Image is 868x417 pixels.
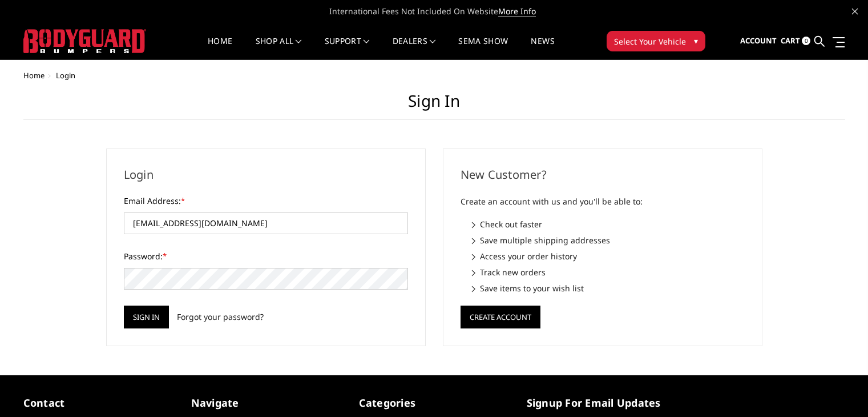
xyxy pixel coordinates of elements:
a: Create Account [461,310,540,321]
a: Support [325,37,370,59]
h2: New Customer? [461,166,745,183]
a: Forgot your password? [177,311,264,323]
h5: Categories [359,395,510,411]
input: Sign in [124,306,169,328]
button: Create Account [461,306,540,328]
a: Home [208,37,232,59]
p: Create an account with us and you'll be able to: [461,195,745,209]
li: Track new orders [472,266,745,278]
label: Password: [124,250,408,262]
h5: signup for email updates [527,395,677,411]
a: News [531,37,554,59]
h1: Sign in [23,91,845,120]
span: Cart [781,35,800,46]
li: Access your order history [472,250,745,262]
button: Select Your Vehicle [607,31,705,51]
a: SEMA Show [458,37,508,59]
h5: contact [23,395,174,411]
label: Email Address: [124,195,408,207]
a: Home [23,70,45,81]
a: Account [740,26,777,57]
span: ▾ [694,35,698,47]
img: BODYGUARD BUMPERS [23,29,146,53]
span: Login [56,70,75,81]
span: Account [740,35,777,46]
span: Select Your Vehicle [614,35,686,47]
a: Cart 0 [781,26,810,57]
li: Save items to your wish list [472,282,745,294]
h5: Navigate [191,395,342,411]
a: More Info [498,6,536,17]
h2: Login [124,166,408,183]
span: 0 [802,37,810,45]
a: Dealers [393,37,436,59]
a: shop all [256,37,302,59]
li: Save multiple shipping addresses [472,234,745,246]
li: Check out faster [472,218,745,230]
